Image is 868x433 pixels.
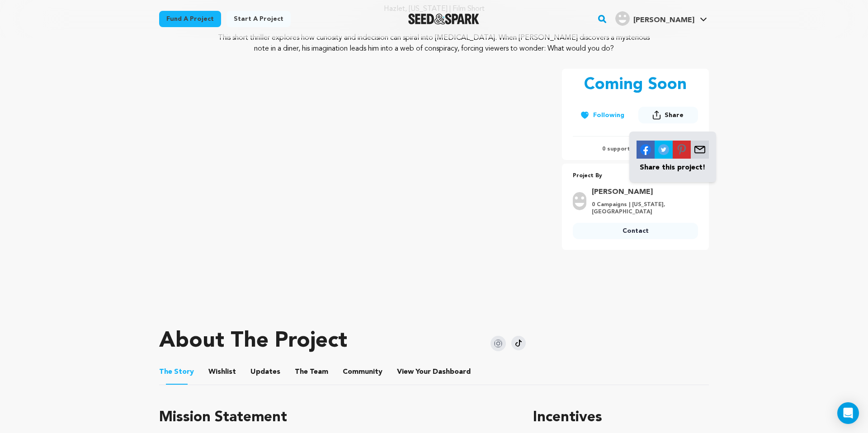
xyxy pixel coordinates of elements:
img: user.png [615,11,630,26]
button: Following [573,107,632,123]
span: Team [295,367,328,377]
button: Share [638,107,698,123]
p: 0 supporters | follower [573,146,698,153]
span: Share [638,107,698,127]
img: Seed&Spark Tiktok Icon [511,336,526,350]
img: user.png [573,192,586,210]
a: Nicholas C.'s Profile [613,9,709,26]
span: [PERSON_NAME] [633,17,694,24]
a: Fund a project [159,11,221,27]
p: This short thriller explores how curiosity and indecision can spiral into [MEDICAL_DATA]. When [P... [214,33,654,54]
a: Seed&Spark Homepage [408,14,479,24]
span: Wishlist [208,367,236,377]
img: Seed&Spark Instagram Icon [491,336,506,351]
img: Seed&Spark Pinterest Icon [673,141,691,159]
span: The [159,367,172,377]
span: Story [159,367,194,377]
a: Start a project [226,11,291,27]
p: Project By [573,171,698,181]
span: Community [343,367,382,377]
p: Coming Soon [584,76,687,94]
a: Goto Nicholas Cadoo profile [592,187,693,198]
span: Dashboard [433,367,471,377]
span: Nicholas C.'s Profile [613,9,709,28]
span: Your [397,367,472,377]
h1: About The Project [159,330,347,352]
h3: Mission Statement [159,407,511,428]
img: Seed&Spark Envelope Icon [691,141,709,159]
span: The [295,367,308,377]
a: ViewYourDashboard [397,367,472,377]
div: Nicholas C.'s Profile [615,11,694,26]
div: Open Intercom Messenger [837,402,859,424]
p: 0 Campaigns | [US_STATE], [GEOGRAPHIC_DATA] [592,201,693,216]
p: Share this project! [637,162,709,173]
span: Share [665,111,684,120]
img: Seed&Spark Twitter Icon [655,141,673,159]
span: Updates [250,367,280,377]
img: Seed&Spark Facebook Icon [637,141,655,159]
a: Contact [573,223,698,239]
h1: Incentives [533,407,709,428]
img: Seed&Spark Logo Dark Mode [408,14,479,24]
